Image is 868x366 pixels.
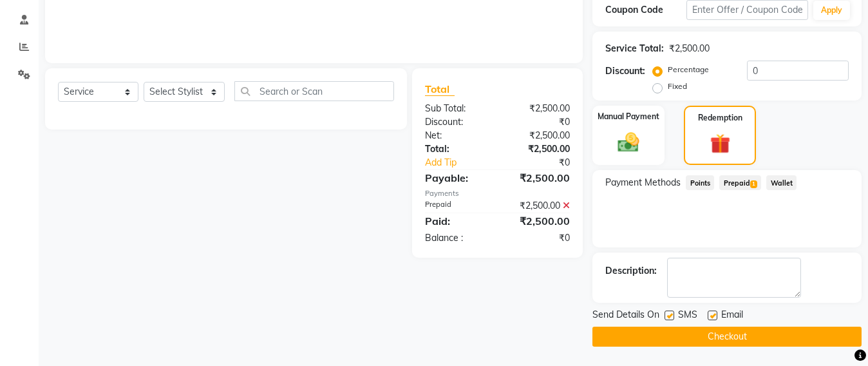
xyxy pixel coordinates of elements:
[611,130,646,155] img: _cash.svg
[678,308,697,324] span: SMS
[511,156,580,169] div: ₹0
[498,115,580,129] div: ₹0
[234,81,394,101] input: Search or Scan
[415,170,498,186] div: Payable:
[605,64,645,78] div: Discount:
[592,308,659,324] span: Send Details On
[498,129,580,142] div: ₹2,500.00
[605,264,657,278] div: Description:
[669,42,710,55] div: ₹2,500.00
[592,327,862,347] button: Checkout
[415,129,498,142] div: Net:
[721,308,743,324] span: Email
[498,231,580,245] div: ₹0
[498,213,580,229] div: ₹2,500.00
[425,188,570,199] div: Payments
[415,115,498,129] div: Discount:
[498,142,580,156] div: ₹2,500.00
[415,231,498,245] div: Balance :
[704,131,737,157] img: _gift.svg
[498,170,580,186] div: ₹2,500.00
[668,81,687,92] label: Fixed
[415,142,498,156] div: Total:
[698,112,742,124] label: Redemption
[415,213,498,229] div: Paid:
[750,180,757,188] span: 1
[766,175,797,190] span: Wallet
[813,1,850,20] button: Apply
[605,3,686,17] div: Coupon Code
[719,175,761,190] span: Prepaid
[668,64,709,75] label: Percentage
[686,175,714,190] span: Points
[415,156,511,169] a: Add Tip
[498,199,580,213] div: ₹2,500.00
[598,111,659,122] label: Manual Payment
[425,82,455,96] span: Total
[605,176,681,189] span: Payment Methods
[605,42,664,55] div: Service Total:
[415,102,498,115] div: Sub Total:
[415,199,498,213] div: Prepaid
[498,102,580,115] div: ₹2,500.00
